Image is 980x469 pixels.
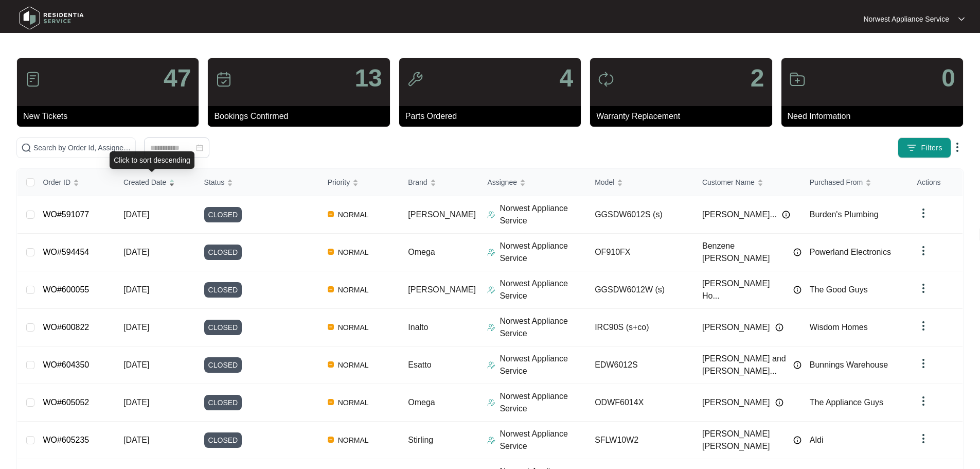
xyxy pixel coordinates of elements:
[328,399,334,405] img: Vercel Logo
[917,432,930,445] img: dropdown arrow
[204,177,225,188] span: Status
[917,245,930,257] img: dropdown arrow
[958,16,965,22] img: dropdown arrow
[400,169,479,196] th: Brand
[328,211,334,217] img: Vercel Logo
[793,361,801,369] img: Info icon
[782,211,790,219] img: Info icon
[408,323,428,332] span: Inalto
[487,248,495,256] img: Assigner Icon
[789,71,806,88] img: icon
[863,14,949,24] p: Norwest Appliance Service
[775,398,783,407] img: Info icon
[408,177,427,188] span: Brand
[702,428,788,453] span: [PERSON_NAME] [PERSON_NAME]
[43,360,89,369] a: WO#604350
[909,169,963,196] th: Actions
[408,360,431,369] span: Esatto
[487,361,495,369] img: Assigner Icon
[586,422,694,459] td: SFLW10W2
[810,398,883,407] span: The Appliance Guys
[810,323,868,332] span: Wisdom Homes
[487,211,495,219] img: Assigner Icon
[586,271,694,309] td: GGSDW6012W (s)
[204,357,242,373] span: CLOSED
[334,434,373,446] span: NORMAL
[214,110,389,123] p: Bookings Confirmed
[906,143,917,153] img: filter icon
[408,248,435,256] span: Omega
[204,320,242,335] span: CLOSED
[898,137,951,158] button: filter iconFilters
[917,395,930,407] img: dropdown arrow
[487,436,495,444] img: Assigner Icon
[15,3,87,33] img: residentia service logo
[793,248,801,256] img: Info icon
[123,177,166,188] span: Created Date
[23,110,199,123] p: New Tickets
[479,169,586,196] th: Assignee
[810,360,888,369] span: Bunnings Warehouse
[408,210,476,219] span: [PERSON_NAME]
[43,285,89,294] a: WO#600055
[204,245,242,260] span: CLOSED
[702,177,755,188] span: Customer Name
[204,282,242,298] span: CLOSED
[500,202,586,227] p: Norwest Appliance Service
[702,396,770,409] span: [PERSON_NAME]
[123,248,149,256] span: [DATE]
[559,66,573,91] p: 4
[586,384,694,422] td: ODWF6014X
[33,142,131,153] input: Search by Order Id, Assignee Name, Customer Name, Brand and Model
[43,323,89,332] a: WO#600822
[500,315,586,340] p: Norwest Appliance Service
[810,436,824,444] span: Aldi
[917,320,930,332] img: dropdown arrow
[810,248,891,256] span: Powerland Electronics
[328,286,334,292] img: Vercel Logo
[204,395,242,410] span: CLOSED
[43,210,89,219] a: WO#591077
[941,66,955,91] p: 0
[34,169,115,196] th: Order ID
[951,141,964,153] img: dropdown arrow
[694,169,801,196] th: Customer Name
[334,284,373,296] span: NORMAL
[586,196,694,234] td: GGSDW6012S (s)
[43,177,70,188] span: Order ID
[487,286,495,294] img: Assigner Icon
[334,321,373,334] span: NORMAL
[500,277,586,302] p: Norwest Appliance Service
[810,210,879,219] span: Burden's Plumbing
[408,285,476,294] span: [PERSON_NAME]
[123,323,149,332] span: [DATE]
[793,436,801,444] img: Info icon
[702,209,777,221] span: [PERSON_NAME]...
[702,277,788,302] span: [PERSON_NAME] Ho...
[500,353,586,377] p: Norwest Appliance Service
[334,396,373,409] span: NORMAL
[598,71,614,88] img: icon
[586,309,694,346] td: IRC90S (s+co)
[487,323,495,332] img: Assigner Icon
[354,66,382,91] p: 13
[810,177,863,188] span: Purchased From
[596,110,772,123] p: Warranty Replacement
[500,240,586,265] p: Norwest Appliance Service
[216,71,232,88] img: icon
[334,246,373,258] span: NORMAL
[328,177,350,188] span: Priority
[123,360,149,369] span: [DATE]
[43,398,89,407] a: WO#605052
[921,143,942,153] span: Filters
[917,207,930,219] img: dropdown arrow
[586,346,694,384] td: EDW6012S
[328,324,334,330] img: Vercel Logo
[123,210,149,219] span: [DATE]
[801,169,909,196] th: Purchased From
[328,437,334,443] img: Vercel Logo
[123,398,149,407] span: [DATE]
[500,428,586,453] p: Norwest Appliance Service
[25,71,41,88] img: icon
[586,169,694,196] th: Model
